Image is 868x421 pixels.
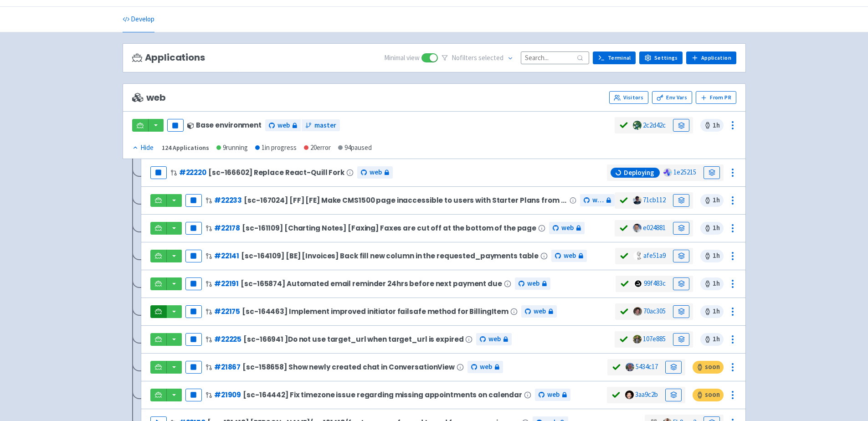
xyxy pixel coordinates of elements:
span: No filter s [452,53,503,63]
span: web [534,306,546,317]
a: web [357,166,393,179]
span: Deploying [624,168,654,177]
a: #22175 [214,307,240,316]
a: master [302,119,340,132]
span: [sc-164109] [BE] [Invoices] Back fill new column in the requested_payments table [241,252,539,260]
div: Hide [132,143,154,153]
a: 5434c17 [636,362,658,371]
span: web [561,223,574,233]
a: #22141 [214,251,239,261]
span: web [547,390,560,400]
span: 1 h [700,250,724,262]
div: 9 running [216,143,248,153]
a: 70ac305 [643,307,666,315]
span: soon [693,361,724,374]
span: master [314,120,336,131]
button: Pause [185,389,202,401]
a: #22233 [214,195,242,205]
a: 71cb112 [643,195,666,204]
span: 1 h [700,194,724,207]
span: 1 h [700,222,724,235]
span: selected [478,53,503,62]
a: web [549,222,585,234]
button: Hide [132,143,154,153]
span: web [480,362,492,372]
a: #22178 [214,223,240,233]
a: web [535,389,570,401]
a: Settings [639,51,683,64]
span: Minimal view [384,53,420,63]
a: Visitors [609,91,648,104]
a: 3aa9c2b [635,390,658,399]
span: [sc-167024] [FF] [FE] Make CMS1500 page inaccessible to users with Starter Plans from sidebar [244,196,568,204]
button: Pause [185,333,202,346]
a: e024881 [643,223,666,232]
span: [sc-164463] Implement improved initiator failsafe method for BillingItem [242,308,508,315]
a: web [551,250,587,262]
div: Base environment [187,121,262,129]
input: Search... [521,51,589,64]
button: Pause [185,250,202,262]
span: web [564,251,576,261]
a: Env Vars [652,91,692,104]
span: 1 h [700,119,724,132]
a: #22220 [179,168,206,177]
button: Pause [185,222,202,235]
button: Pause [185,305,202,318]
span: [sc-158658] Show newly created chat in ConversationView [242,363,455,371]
button: Pause [167,119,184,132]
a: Terminal [593,51,636,64]
span: web [370,167,382,178]
div: 20 error [304,143,331,153]
a: Application [686,51,736,64]
a: web [467,361,503,373]
div: 1 in progress [255,143,297,153]
button: Pause [185,277,202,290]
button: From PR [696,91,736,104]
span: [sc-164442] Fix timezone issue regarding missing appointments on calendar [243,391,522,399]
h3: Applications [132,52,205,63]
div: 94 paused [338,143,372,153]
a: 99f483c [644,279,666,288]
a: web [476,333,512,345]
span: 1 h [700,333,724,346]
a: #21909 [214,390,241,400]
span: web [488,334,501,344]
span: 1 h [700,277,724,290]
button: Pause [185,194,202,207]
span: web [527,278,539,289]
span: [sc-166602] Replace React-Quill Fork [208,169,344,176]
a: #22225 [214,334,241,344]
a: 2c2d42c [643,121,666,129]
span: web [277,120,290,131]
span: web [132,92,166,103]
span: [sc-161109] [Charting Notes] [Faxing] Faxes are cut off at the bottom of the page [242,224,536,232]
a: web [265,119,301,132]
span: [sc-165874] Automated email reminder 24hrs before next payment due [241,280,502,288]
div: 124 Applications [162,143,209,153]
a: 107e885 [643,334,666,343]
span: soon [693,389,724,401]
a: web [515,277,550,290]
button: Pause [150,166,167,179]
span: [sc-166941 ]Do not use target_url when target_url is expired [243,335,463,343]
a: Develop [123,7,154,32]
button: Pause [185,361,202,374]
a: 1e25215 [673,168,696,176]
a: #22191 [214,279,239,288]
a: #21867 [214,362,241,372]
span: 1 h [700,305,724,318]
a: web [580,194,615,206]
a: web [521,305,557,318]
a: afe51a9 [643,251,666,260]
span: web [592,195,604,205]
